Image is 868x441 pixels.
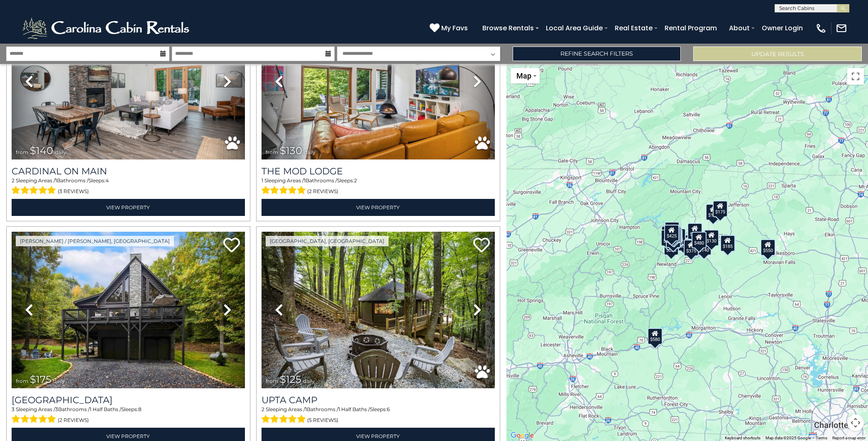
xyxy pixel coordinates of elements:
[262,232,495,388] img: thumbnail_167080979.jpeg
[262,406,495,426] div: Sleeping Areas / Bathrooms / Sleeps:
[266,378,278,384] span: from
[12,177,15,184] span: 2
[262,3,495,159] img: thumbnail_167016859.jpeg
[223,237,240,255] a: Add to favorites
[58,186,89,197] span: (3 reviews)
[30,373,51,385] span: $175
[16,378,28,384] span: from
[815,22,827,34] img: phone-regular-white.png
[262,166,495,177] a: The Mod Lodge
[305,406,307,412] span: 1
[21,16,193,41] img: White-1-2.png
[307,186,338,197] span: (2 reviews)
[611,21,657,35] a: Real Estate
[307,415,338,426] span: (5 reviews)
[262,199,495,216] a: View Property
[262,406,264,412] span: 2
[516,71,531,80] span: Map
[266,236,389,246] a: [GEOGRAPHIC_DATA], [GEOGRAPHIC_DATA]
[725,21,754,35] a: About
[713,201,728,217] div: $175
[12,406,245,426] div: Sleeping Areas / Bathrooms / Sleeps:
[725,435,760,441] button: Keyboard shortcuts
[665,222,680,238] div: $125
[16,149,28,155] span: from
[430,23,470,34] a: My Favs
[55,406,58,412] span: 3
[693,47,862,61] button: Update Results
[12,199,245,216] a: View Property
[354,177,357,184] span: 2
[761,239,776,256] div: $550
[387,406,390,412] span: 6
[303,378,315,384] span: daily
[648,328,663,345] div: $580
[473,237,490,255] a: Add to favorites
[55,177,57,184] span: 1
[720,235,735,252] div: $185
[262,177,495,197] div: Sleeping Areas / Bathrooms / Sleeps:
[441,23,468,33] span: My Favs
[509,430,536,441] img: Google
[16,236,174,246] a: [PERSON_NAME] / [PERSON_NAME], [GEOGRAPHIC_DATA]
[90,406,121,412] span: 1 Half Baths /
[847,414,864,431] button: Map camera controls
[53,378,65,384] span: daily
[847,68,864,85] button: Toggle fullscreen view
[280,373,301,385] span: $125
[12,406,15,412] span: 3
[262,394,495,406] a: Upta Camp
[12,177,245,197] div: Sleeping Areas / Bathrooms / Sleeps:
[660,21,721,35] a: Rental Program
[304,177,306,184] span: 1
[509,430,536,441] a: Open this area in Google Maps (opens a new window)
[280,145,302,157] span: $130
[542,21,607,35] a: Local Area Guide
[816,436,827,440] a: Terms (opens in new tab)
[138,406,142,412] span: 8
[704,230,719,246] div: $130
[478,21,538,35] a: Browse Rentals
[661,230,676,246] div: $230
[12,394,245,406] h3: Creekside Hideaway
[338,406,370,412] span: 1 Half Baths /
[664,239,679,255] div: $225
[58,415,89,426] span: (2 reviews)
[706,204,721,220] div: $175
[12,3,245,159] img: thumbnail_167067393.jpeg
[304,149,315,155] span: daily
[664,225,679,241] div: $425
[266,149,278,155] span: from
[758,21,807,35] a: Owner Login
[12,394,245,406] a: [GEOGRAPHIC_DATA]
[832,436,866,440] a: Report a map error
[684,240,699,256] div: $375
[12,166,245,177] a: Cardinal On Main
[687,223,702,240] div: $349
[55,149,66,155] span: daily
[12,232,245,388] img: thumbnail_167346085.jpeg
[511,68,540,83] button: Change map style
[836,22,847,34] img: mail-regular-white.png
[765,436,811,440] span: Map data ©2025 Google
[692,232,707,248] div: $480
[30,145,53,157] span: $140
[105,177,109,184] span: 4
[262,177,263,184] span: 1
[513,47,681,61] a: Refine Search Filters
